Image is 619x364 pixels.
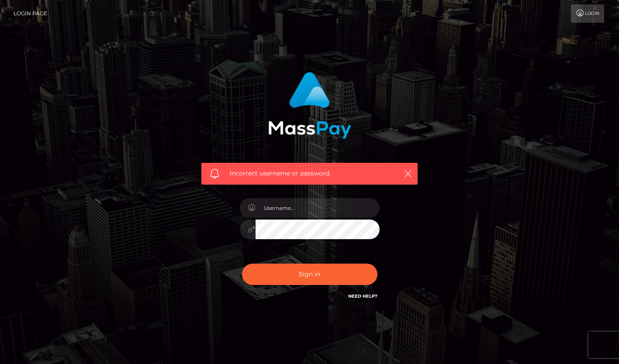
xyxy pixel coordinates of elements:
span: Incorrect username or password. [230,169,389,178]
input: Username... [256,198,380,218]
button: Sign in [242,264,377,285]
a: Need Help? [348,293,377,299]
img: MassPay Login [268,72,351,139]
a: Login Page [14,4,47,23]
a: Login [571,4,604,23]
